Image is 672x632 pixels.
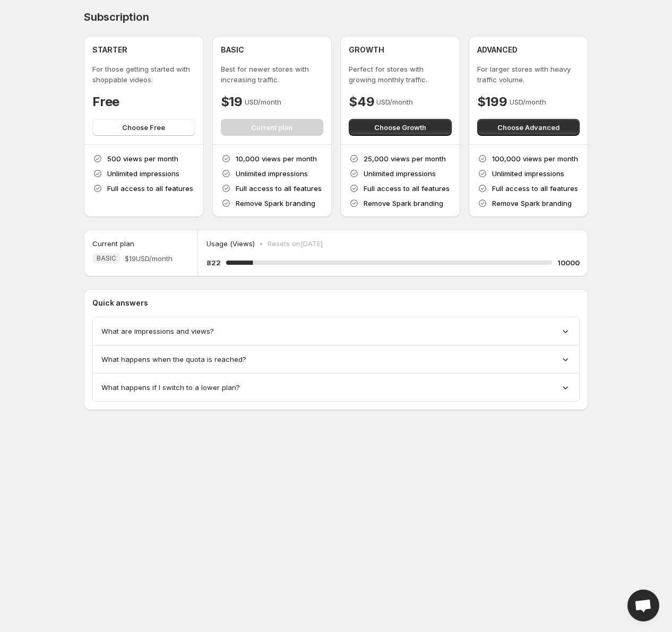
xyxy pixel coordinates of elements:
[492,183,578,194] p: Full access to all features
[84,11,149,23] h4: Subscription
[557,257,580,268] h5: 10000
[477,119,580,136] button: Choose Advanced
[101,354,246,365] span: What happens when the quota is reached?
[627,590,659,621] div: Open chat
[97,254,116,263] span: BASIC
[101,326,214,336] span: What are impressions and views?
[236,183,322,194] p: Full access to all features
[236,153,317,164] p: 10,000 views per month
[101,382,240,393] span: What happens if I switch to a lower plan?
[125,253,173,264] span: $19 USD/month
[236,168,308,179] p: Unlimited impressions
[349,119,452,136] button: Choose Growth
[107,153,178,164] p: 500 views per month
[107,183,193,194] p: Full access to all features
[477,45,518,55] h4: ADVANCED
[206,257,221,268] h5: 822
[236,198,315,209] p: Remove Spark branding
[492,198,572,209] p: Remove Spark branding
[92,93,119,110] h4: Free
[221,64,324,85] p: Best for newer stores with increasing traffic.
[374,122,426,133] span: Choose Growth
[107,168,179,179] p: Unlimited impressions
[349,45,384,55] h4: GROWTH
[510,97,546,107] p: USD/month
[477,64,580,85] p: For larger stores with heavy traffic volume.
[92,45,127,55] h4: STARTER
[92,298,580,308] p: Quick answers
[92,64,195,85] p: For those getting started with shoppable videos.
[376,97,413,107] p: USD/month
[364,198,443,209] p: Remove Spark branding
[477,93,507,110] h4: $199
[364,153,446,164] p: 25,000 views per month
[92,119,195,136] button: Choose Free
[497,122,559,133] span: Choose Advanced
[206,238,255,249] p: Usage (Views)
[92,238,134,249] h5: Current plan
[364,168,436,179] p: Unlimited impressions
[245,97,281,107] p: USD/month
[492,168,564,179] p: Unlimited impressions
[349,64,452,85] p: Perfect for stores with growing monthly traffic.
[349,93,374,110] h4: $49
[259,238,263,249] p: •
[122,122,165,133] span: Choose Free
[492,153,578,164] p: 100,000 views per month
[221,93,243,110] h4: $19
[268,238,323,249] p: Resets on [DATE]
[364,183,450,194] p: Full access to all features
[221,45,244,55] h4: BASIC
